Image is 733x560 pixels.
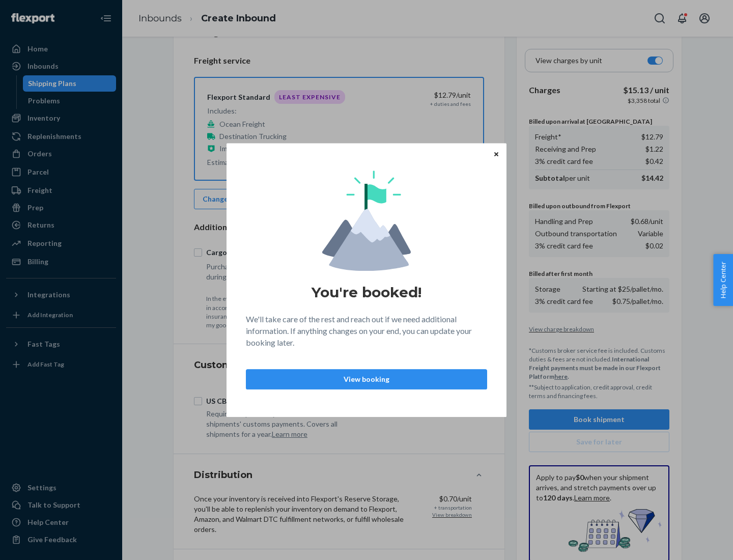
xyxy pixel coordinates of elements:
button: Close [491,148,501,159]
h1: You're booked! [312,283,421,301]
p: We'll take care of the rest and reach out if we need additional information. If anything changes ... [246,314,487,349]
button: View booking [246,369,487,389]
p: View booking [255,374,478,384]
img: svg+xml,%3Csvg%20viewBox%3D%220%200%20174%20197%22%20fill%3D%22none%22%20xmlns%3D%22http%3A%2F%2F... [322,171,411,271]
